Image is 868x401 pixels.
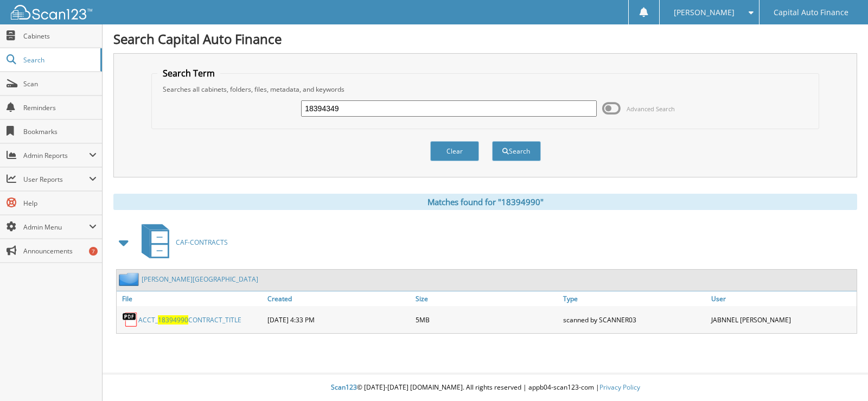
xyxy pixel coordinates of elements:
[560,291,709,306] a: Type
[23,103,97,112] span: Reminders
[23,175,89,184] span: User Reports
[331,383,357,392] span: Scan123
[23,127,97,136] span: Bookmarks
[157,85,814,94] div: Searches all cabinets, folders, files, metadata, and keywords
[265,291,413,306] a: Created
[627,105,675,113] span: Advanced Search
[413,291,561,306] a: Size
[122,311,138,328] img: PDF.png
[142,275,258,284] a: [PERSON_NAME][GEOGRAPHIC_DATA]
[23,199,97,208] span: Help
[117,291,265,306] a: File
[119,272,142,286] img: folder2.png
[113,194,857,210] div: Matches found for "18394990"
[492,141,541,161] button: Search
[103,374,868,401] div: © [DATE]-[DATE] [DOMAIN_NAME]. All rights reserved | appb04-scan123-com |
[23,31,97,41] span: Cabinets
[23,79,97,88] span: Scan
[113,30,857,48] h1: Search Capital Auto Finance
[135,221,228,264] a: CAF-CONTRACTS
[176,238,228,247] span: CAF-CONTRACTS
[89,247,98,256] div: 7
[23,246,97,256] span: Announcements
[774,9,848,16] span: Capital Auto Finance
[674,9,735,16] span: [PERSON_NAME]
[11,5,92,20] img: scan123-logo-white.svg
[23,55,95,65] span: Search
[138,315,241,324] a: ACCT_18394990CONTRACT_TITLE
[158,315,188,324] span: 18394990
[157,67,220,79] legend: Search Term
[23,222,89,232] span: Admin Menu
[560,309,709,330] div: scanned by SCANNER03
[23,151,89,160] span: Admin Reports
[709,309,857,330] div: JABNNEL [PERSON_NAME]
[599,383,640,392] a: Privacy Policy
[265,309,413,330] div: [DATE] 4:33 PM
[413,309,561,330] div: 5MB
[430,141,479,161] button: Clear
[709,291,857,306] a: User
